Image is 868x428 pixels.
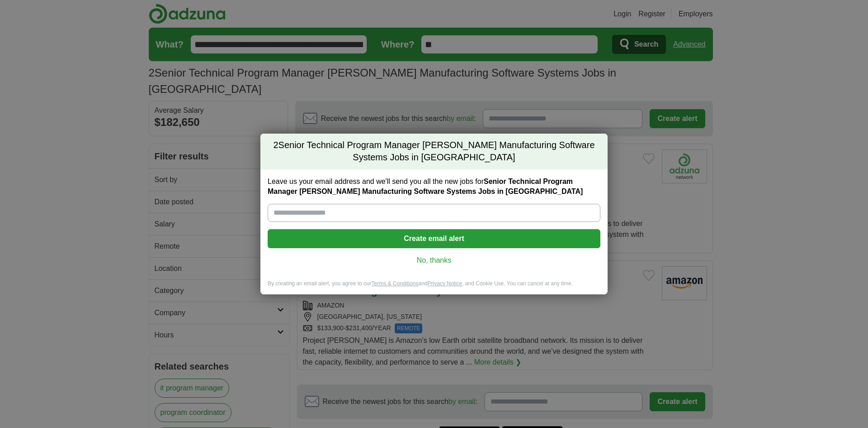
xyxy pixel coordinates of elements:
label: Leave us your email address and we'll send you all the new jobs for [268,177,600,197]
h2: Senior Technical Program Manager [PERSON_NAME] Manufacturing Software Systems Jobs in [GEOGRAPHIC... [260,134,608,169]
span: 2 [273,139,278,152]
a: No, thanks [275,255,593,265]
a: Terms & Conditions [371,280,418,287]
div: By creating an email alert, you agree to our and , and Cookie Use. You can cancel at any time. [260,280,608,295]
button: Create email alert [268,229,600,248]
strong: Senior Technical Program Manager [PERSON_NAME] Manufacturing Software Systems Jobs in [GEOGRAPHIC... [268,178,583,195]
a: Privacy Notice [428,280,462,287]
